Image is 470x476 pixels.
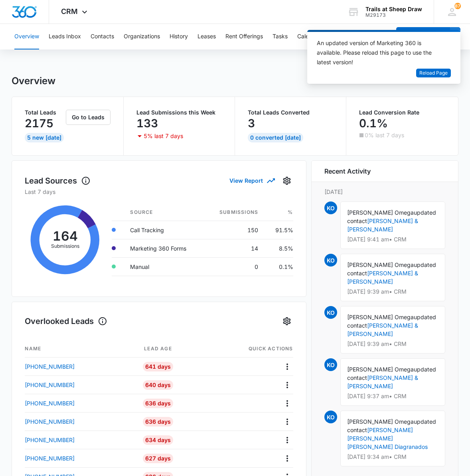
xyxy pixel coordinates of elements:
div: account name [365,6,422,12]
p: Lead Submissions this Week [136,110,222,115]
a: [PERSON_NAME] & [PERSON_NAME] [347,270,418,285]
th: Name [25,340,119,357]
span: [PERSON_NAME] Omega [347,418,414,425]
td: Manual [124,257,204,276]
button: Lists [330,24,342,49]
span: KO [324,306,337,319]
div: 634 Days [143,435,173,445]
div: account id [365,12,422,18]
button: View Report [229,174,274,188]
button: Actions [281,434,293,446]
div: 640 Days [143,380,173,390]
button: History [170,24,188,49]
th: Source [124,204,204,221]
button: Overview [14,24,39,49]
td: 0.1% [265,257,293,276]
th: % [265,204,293,221]
p: Lead Conversion Rate [359,110,445,115]
button: Add Contact [396,27,450,46]
span: CRM [61,7,78,16]
button: Actions [281,360,293,373]
button: Leases [197,24,216,49]
p: [PHONE_NUMBER] [25,381,75,389]
td: 8.5% [265,239,293,257]
td: 150 [204,221,265,239]
div: 0 Converted [DATE] [248,133,303,142]
button: Contacts [91,24,114,49]
a: [PHONE_NUMBER] [25,399,119,407]
td: 91.5% [265,221,293,239]
p: Last 7 days [25,188,293,196]
div: 636 Days [143,417,173,427]
div: notifications count [454,3,461,9]
a: [PERSON_NAME] [PERSON_NAME] [PERSON_NAME] Diagranados [347,427,428,450]
a: [PHONE_NUMBER] [25,381,119,389]
button: Actions [281,379,293,391]
a: [PHONE_NUMBER] [25,362,119,371]
p: 2175 [25,117,53,130]
th: Quick actions [196,340,293,357]
a: [PERSON_NAME] & [PERSON_NAME] [347,322,418,337]
div: 641 Days [143,362,173,371]
td: Call Tracking [124,221,204,239]
p: Total Leads Converted [248,110,333,115]
div: 627 Days [143,454,173,463]
a: [PHONE_NUMBER] [25,417,119,426]
button: Settings [382,24,403,49]
button: Tasks [273,24,288,49]
p: [DATE] 9:34 am • CRM [347,454,438,460]
p: [PHONE_NUMBER] [25,454,75,462]
p: 0% last 7 days [365,132,404,138]
td: Marketing 360 Forms [124,239,204,257]
h1: Overview [12,75,55,87]
a: [PERSON_NAME] & [PERSON_NAME] [347,217,418,233]
span: Reload Page [419,69,448,77]
div: 636 Days [143,399,173,408]
h1: Overlooked Leads [25,315,107,327]
p: 133 [136,117,158,130]
span: KO [324,411,337,423]
p: [PHONE_NUMBER] [25,417,75,426]
p: [DATE] 9:37 am • CRM [347,393,438,399]
h1: Lead Sources [25,175,91,187]
th: Submissions [204,204,265,221]
th: Lead age [120,340,197,357]
button: Organizations [124,24,160,49]
span: KO [324,254,337,267]
button: Calendar [297,24,321,49]
h6: Recent Activity [324,166,371,176]
p: 5% last 7 days [144,133,183,139]
p: [DATE] 9:39 am • CRM [347,289,438,294]
p: [PHONE_NUMBER] [25,399,75,407]
div: An updated version of Marketing 360 is available. Please reload this page to use the latest version! [317,38,441,67]
span: KO [324,358,337,371]
button: Leads Inbox [49,24,81,49]
p: 3 [248,117,255,130]
button: Reports [352,24,372,49]
span: [PERSON_NAME] Omega [347,209,414,216]
span: 87 [454,3,461,9]
button: Reload Page [416,69,451,78]
p: [PHONE_NUMBER] [25,436,75,444]
span: [PERSON_NAME] Omega [347,261,414,268]
button: Settings [280,315,293,328]
button: Go to Leads [66,110,111,125]
span: KO [324,201,337,214]
span: [PERSON_NAME] Omega [347,366,414,373]
td: 0 [204,257,265,276]
p: [DATE] [324,188,445,196]
button: Rent Offerings [225,24,263,49]
td: 14 [204,239,265,257]
p: 0.1% [359,117,388,130]
a: Go to Leads [66,114,111,120]
button: Settings [280,174,293,187]
a: [PHONE_NUMBER] [25,454,119,462]
a: [PHONE_NUMBER] [25,436,119,444]
button: Actions [281,452,293,464]
button: Actions [281,415,293,428]
span: [PERSON_NAME] Omega [347,314,414,320]
a: [PERSON_NAME] & [PERSON_NAME] [347,374,418,389]
div: 5 New [DATE] [25,133,64,142]
p: [DATE] 9:41 am • CRM [347,237,438,242]
button: Actions [281,397,293,409]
